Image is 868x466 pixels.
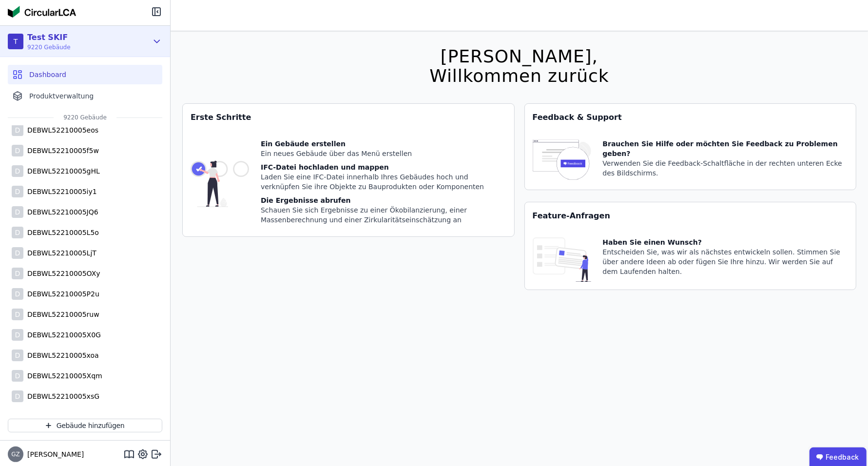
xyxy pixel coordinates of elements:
[12,288,23,300] div: D
[8,6,76,18] img: Concular
[23,269,100,278] div: DEBWL52210005OXy
[261,195,506,205] div: Die Ergebnisse abrufen
[533,139,591,182] img: feedback-icon-HCTs5lye.svg
[23,228,99,237] div: DEBWL52210005L5o
[12,349,23,361] div: D
[525,104,856,131] div: Feedback & Support
[12,227,23,238] div: D
[429,66,609,86] div: Willkommen zurück
[12,268,23,279] div: D
[183,104,514,131] div: Erste Schritte
[27,32,71,43] div: Test SKIF
[23,125,98,135] div: DEBWL52210005eos
[23,248,96,258] div: DEBWL52210005LjT
[27,43,71,51] span: 9220 Gebäude
[12,329,23,341] div: D
[603,247,849,276] div: Entscheiden Sie, was wir als nächstes entwickeln sollen. Stimmen Sie über andere Ideen ab oder fü...
[429,47,609,66] div: [PERSON_NAME],
[54,114,116,121] span: 9220 Gebäude
[12,247,23,259] div: D
[23,146,99,155] div: DEBWL52210005f5w
[603,158,849,178] div: Verwenden Sie die Feedback-Schaltfläche in der rechten unteren Ecke des Bildschirms.
[261,205,506,225] div: Schauen Sie sich Ergebnisse zu einer Ökobilanzierung, einer Massenberechnung und einer Zirkularit...
[191,139,249,229] img: getting_started_tile-DrF_GRSv.svg
[261,162,506,172] div: IFC-Datei hochladen und mappen
[8,34,23,49] div: T
[12,370,23,382] div: D
[23,207,98,217] div: DEBWL52210005JQ6
[23,310,99,319] div: DEBWL52210005ruw
[8,419,162,432] button: Gebäude hinzufügen
[525,202,856,230] div: Feature-Anfragen
[261,172,506,192] div: Laden Sie eine IFC-Datei innerhalb Ihres Gebäudes hoch und verknüpfen Sie ihre Objekte zu Bauprod...
[603,139,849,158] div: Brauchen Sie Hilfe oder möchten Sie Feedback zu Problemen geben?
[23,391,99,401] div: DEBWL52210005xsG
[12,309,23,320] div: D
[261,149,506,158] div: Ein neues Gebäude über das Menü erstellen
[29,70,66,79] span: Dashboard
[12,390,23,402] div: D
[23,371,102,381] div: DEBWL52210005Xqm
[23,350,99,360] div: DEBWL52210005xoa
[603,237,849,247] div: Haben Sie einen Wunsch?
[12,124,23,136] div: D
[23,289,99,299] div: DEBWL52210005P2u
[23,187,97,196] div: DEBWL52210005iy1
[12,186,23,197] div: D
[12,165,23,177] div: D
[23,330,101,340] div: DEBWL52210005X0G
[533,237,591,282] img: feature_request_tile-UiXE1qGU.svg
[12,206,23,218] div: D
[12,145,23,156] div: D
[23,449,84,459] span: [PERSON_NAME]
[11,451,20,457] span: GZ
[29,91,94,101] span: Produktverwaltung
[23,166,100,176] div: DEBWL52210005gHL
[261,139,506,149] div: Ein Gebäude erstellen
